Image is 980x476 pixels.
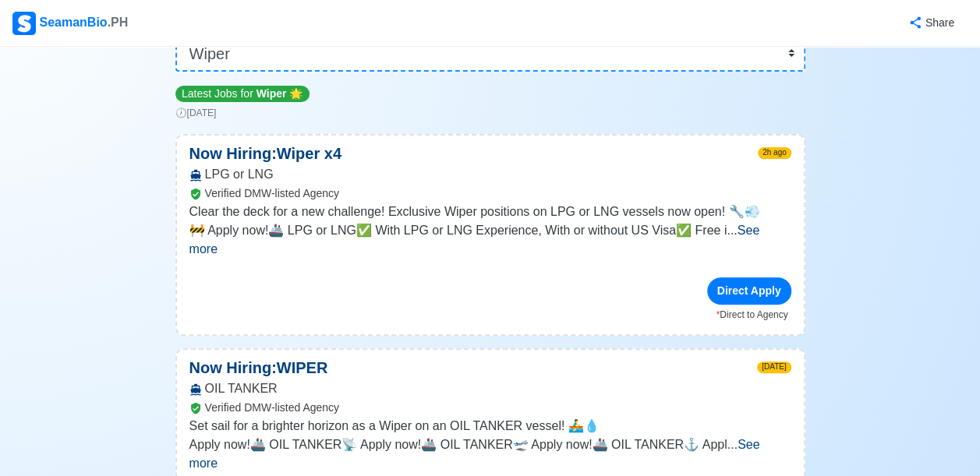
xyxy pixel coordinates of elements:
span: Verified DMW-listed Agency [205,401,339,414]
span: Verified DMW-listed Agency [205,187,339,199]
img: Logo [12,12,36,35]
span: star [289,87,302,100]
span: 🚧 Apply now!🚢 LPG or LNG✅ With LPG or LNG Experience, With or without US Visa✅ Free i [189,224,727,237]
p: Direct to Agency [189,308,788,322]
span: Wiper [256,87,287,100]
span: 2h ago [758,147,791,159]
div: SeamanBio [12,12,128,35]
p: Now Hiring: WIPER [177,356,341,379]
p: Latest Jobs for [175,86,310,102]
div: OIL TANKER [177,379,804,417]
div: LPG or LNG [177,165,804,203]
div: Clear the deck for a new challenge! Exclusive Wiper positions on LPG or LNG vessels now open! 🔧💨 [177,203,804,277]
p: Now Hiring: Wiper x4 [177,142,354,165]
div: Direct Apply [707,277,791,305]
button: Share [893,8,968,38]
span: .PH [108,16,129,29]
span: [DATE] [757,361,791,373]
span: Apply now!🚢 OIL TANKER📡 Apply now!🚢 OIL TANKER🛫 Apply now!🚢 OIL TANKER⚓ Appl [189,438,727,451]
span: 🕖 [DATE] [175,108,217,118]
